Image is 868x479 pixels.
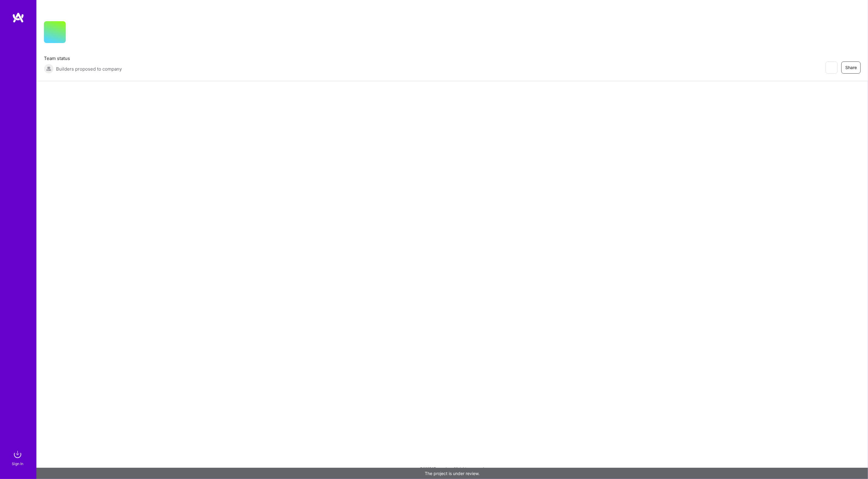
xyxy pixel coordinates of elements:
[12,461,23,467] div: Sign In
[841,62,861,74] button: Share
[13,448,24,467] a: sign inSign In
[73,31,78,36] i: icon CompanyGray
[829,65,834,70] i: icon EyeClosed
[44,55,122,62] span: Team status
[12,448,24,461] img: sign in
[12,12,24,23] img: logo
[44,64,54,74] img: Builders proposed to company
[36,468,868,479] div: The project is under review.
[845,65,857,71] span: Share
[56,66,122,72] span: Builders proposed to company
